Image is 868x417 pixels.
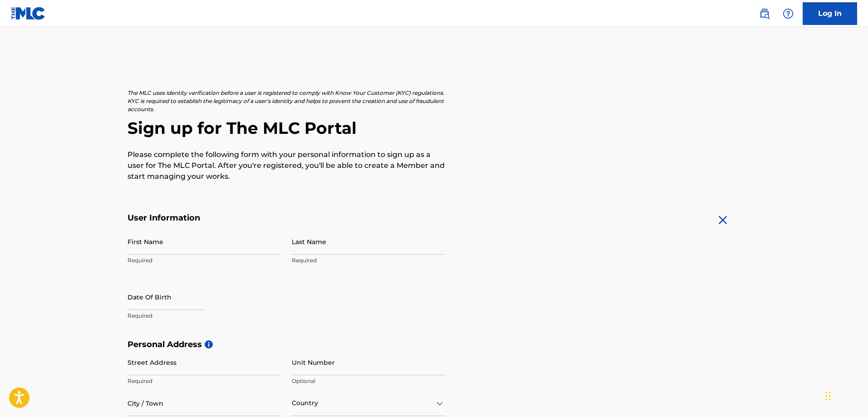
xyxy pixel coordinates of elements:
[825,383,831,410] div: Drag
[759,8,770,19] img: search
[128,377,281,385] p: Required
[128,339,741,350] h5: Personal Address
[783,8,794,19] img: help
[205,340,213,348] span: i
[823,373,868,417] iframe: Chat Widget
[128,213,445,223] h5: User Information
[755,5,774,23] a: Public Search
[292,256,445,265] p: Required
[128,149,445,182] p: Please complete the following form with your personal information to sign up as a user for The ML...
[128,256,281,265] p: Required
[128,89,445,113] p: The MLC uses identity verification before a user is registered to comply with Know Your Customer ...
[128,312,281,320] p: Required
[803,2,857,25] a: Log In
[11,7,46,20] img: MLC Logo
[779,5,797,23] div: Help
[128,118,741,138] h2: Sign up for The MLC Portal
[292,377,445,385] p: Optional
[716,213,730,227] img: close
